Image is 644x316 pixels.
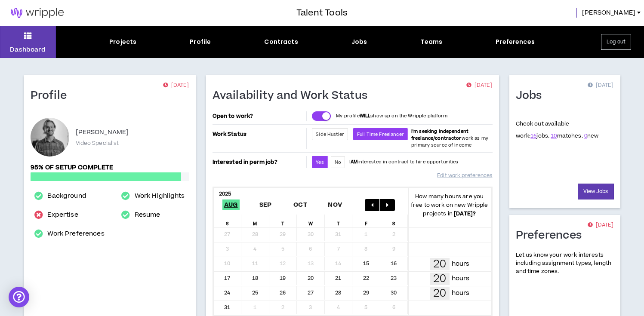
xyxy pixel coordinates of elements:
span: Sep [258,199,274,210]
p: Open to work? [213,113,305,120]
p: Video Specialist [76,139,119,147]
p: Check out available work: [516,120,599,140]
b: [DATE] ? [454,210,476,218]
p: hours [452,259,470,269]
div: Open Intercom Messenger [9,287,29,307]
div: Contracts [264,37,298,46]
p: hours [452,288,470,298]
div: S [380,215,408,227]
div: T [269,215,297,227]
button: Log out [601,34,631,50]
span: work as my primary source of income [411,128,488,148]
div: Profile [190,37,211,46]
div: W [297,215,325,227]
span: Oct [292,199,309,210]
p: Dashboard [10,45,46,54]
span: [PERSON_NAME] [582,8,635,18]
span: Nov [326,199,344,210]
span: matches. [551,132,582,140]
p: I interested in contract to hire opportunities [349,159,459,166]
span: new [584,132,599,140]
p: hours [452,274,470,283]
strong: AM [351,159,357,165]
div: Lawson P. [31,118,69,156]
div: Projects [109,37,136,46]
strong: WILL [360,113,371,119]
p: How many hours are you free to work on new Wripple projects in [408,192,491,218]
h1: Preferences [516,229,589,242]
p: [DATE] [588,221,613,230]
span: Aug [222,199,240,210]
a: View Jobs [578,184,614,199]
h1: Jobs [516,89,548,103]
p: Let us know your work interests including assignment types, length and time zones. [516,251,614,276]
a: Resume [135,210,160,220]
div: Jobs [351,37,367,46]
span: Side Hustler [316,131,344,138]
p: Interested in perm job? [213,156,305,168]
a: Background [47,191,86,201]
a: 0 [584,132,587,140]
p: [PERSON_NAME] [76,127,129,138]
a: Expertise [47,210,78,220]
a: 10 [551,132,557,140]
a: 16 [530,132,536,140]
span: Yes [316,159,324,166]
b: I'm seeking independent freelance/contractor [411,128,468,141]
p: [DATE] [466,81,492,90]
div: M [241,215,269,227]
div: T [325,215,353,227]
p: [DATE] [588,81,613,90]
div: Teams [420,37,442,46]
h1: Profile [31,89,74,103]
div: S [214,215,242,227]
h3: Talent Tools [296,6,348,19]
a: Work Highlights [135,191,185,201]
p: 95% of setup complete [31,163,189,172]
h1: Availability and Work Status [213,89,374,103]
b: 2025 [219,190,231,198]
a: Edit work preferences [437,168,492,183]
p: My profile show up on the Wripple platform [336,113,447,120]
span: jobs. [530,132,549,140]
span: No [335,159,341,166]
div: F [352,215,380,227]
p: Work Status [213,128,305,140]
p: [DATE] [163,81,189,90]
div: Preferences [496,37,535,46]
a: Work Preferences [47,229,104,239]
